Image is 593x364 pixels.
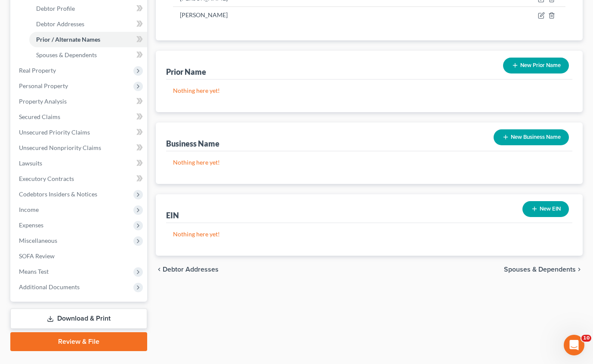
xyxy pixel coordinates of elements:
iframe: Intercom live chat [564,335,584,355]
i: chevron_right [576,266,583,273]
span: 10 [581,335,591,342]
div: EIN [166,210,179,220]
a: Unsecured Nonpriority Claims [12,140,147,156]
p: Nothing here yet! [173,86,566,95]
button: New Prior Name [503,58,569,73]
a: Debtor Addresses [29,16,147,32]
span: Executory Contracts [19,175,74,182]
span: Debtor Profile [36,5,75,12]
span: Real Property [19,67,56,74]
button: New EIN [522,201,569,217]
span: Additional Documents [19,283,80,291]
span: Expenses [19,221,43,229]
span: Income [19,206,39,213]
span: Unsecured Priority Claims [19,128,90,136]
a: Property Analysis [12,94,147,109]
a: Spouses & Dependents [29,47,147,63]
a: Debtor Profile [29,1,147,16]
a: Prior / Alternate Names [29,32,147,47]
span: Prior / Alternate Names [36,36,100,43]
td: [PERSON_NAME] [173,7,425,23]
span: SOFA Review [19,252,55,260]
span: Codebtors Insiders & Notices [19,190,97,198]
a: Download & Print [10,309,147,329]
div: Prior Name [166,67,206,77]
span: Personal Property [19,82,68,89]
i: chevron_left [156,266,163,273]
a: SOFA Review [12,248,147,264]
span: Debtor Addresses [163,266,219,273]
button: chevron_left Debtor Addresses [156,266,219,273]
span: Spouses & Dependents [36,51,97,58]
span: Spouses & Dependents [504,266,576,273]
a: Executory Contracts [12,171,147,187]
a: Lawsuits [12,156,147,171]
span: Lawsuits [19,159,42,167]
p: Nothing here yet! [173,230,566,239]
span: Property Analysis [19,98,67,105]
a: Secured Claims [12,109,147,125]
a: Unsecured Priority Claims [12,125,147,140]
span: Debtor Addresses [36,20,84,28]
div: Business Name [166,138,219,149]
span: Means Test [19,268,49,275]
span: Miscellaneous [19,237,57,244]
span: Secured Claims [19,113,60,120]
button: New Business Name [494,129,569,145]
a: Review & File [10,332,147,351]
span: Unsecured Nonpriority Claims [19,144,101,151]
button: Spouses & Dependents chevron_right [504,266,583,273]
p: Nothing here yet! [173,158,566,167]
